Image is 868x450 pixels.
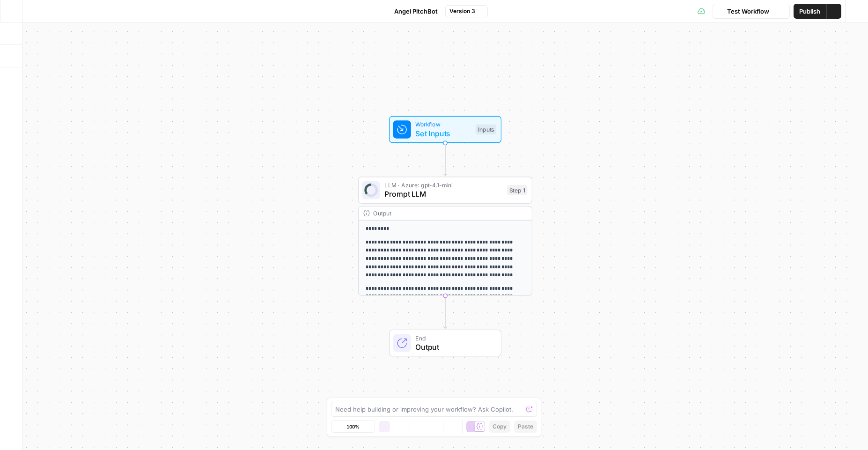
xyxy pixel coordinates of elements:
[394,7,438,16] span: Angel PitchBot
[445,5,488,17] button: Version 3
[384,189,502,200] span: Prompt LLM
[476,125,496,135] div: Inputs
[415,333,492,342] span: End
[443,143,447,176] g: Edge from start to step_1
[358,116,532,143] div: WorkflowSet InputsInputs
[384,181,502,190] span: LLM · Azure: gpt-4.1-mini
[415,120,471,129] span: Workflow
[799,7,820,16] span: Publish
[443,296,447,329] g: Edge from step_1 to end
[493,422,507,431] span: Copy
[373,209,501,218] div: Output
[346,423,360,430] span: 100%
[794,4,826,19] button: Publish
[415,128,471,139] span: Set Inputs
[449,7,475,15] span: Version 3
[727,7,769,16] span: Test Workflow
[713,4,775,19] button: Test Workflow
[380,4,443,19] button: Angel PitchBot
[518,422,533,431] span: Paste
[358,330,532,357] div: EndOutput
[507,185,527,195] div: Step 1
[489,420,510,433] button: Copy
[514,420,537,433] button: Paste
[415,341,492,353] span: Output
